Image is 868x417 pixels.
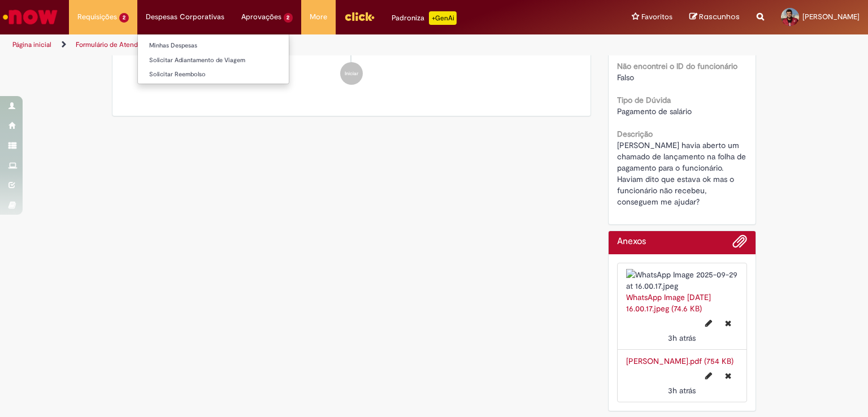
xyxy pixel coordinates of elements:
[699,11,740,22] span: Rascunhos
[617,129,653,139] b: Descrição
[626,356,734,366] a: [PERSON_NAME].pdf (754 KB)
[138,68,289,81] a: Solicitar Reembolso
[138,54,289,67] a: Solicitar Adiantamento de Viagem
[77,11,117,23] span: Requisições
[8,34,570,55] ul: Trilhas de página
[137,34,289,84] ul: Despesas Corporativas
[119,13,129,23] span: 2
[617,106,692,116] span: Pagamento de salário
[668,333,696,343] span: 3h atrás
[668,333,696,343] time: 30/09/2025 13:13:55
[732,234,747,254] button: Adicionar anexos
[617,237,646,247] h2: Anexos
[641,11,672,23] span: Favoritos
[146,11,224,23] span: Despesas Corporativas
[344,8,375,25] img: click_logo_yellow_360x200.png
[138,40,289,52] a: Minhas Despesas
[689,12,740,23] a: Rascunhos
[668,385,696,396] span: 3h atrás
[12,40,51,49] a: Página inicial
[617,61,737,71] b: Não encontrei o ID do funcionário
[617,95,671,105] b: Tipo de Dúvida
[698,367,719,385] button: Editar nome de arquivo Chamado Vander Lucio.pdf
[617,140,748,207] span: [PERSON_NAME] havia aberto um chamado de lançamento na folha de pagamento para o funcionário. Hav...
[617,72,634,82] span: Falso
[668,385,696,396] time: 30/09/2025 13:13:31
[626,269,739,292] img: WhatsApp Image 2025-09-29 at 16.00.17.jpeg
[1,6,59,28] img: ServiceNow
[718,314,738,332] button: Excluir WhatsApp Image 2025-09-29 at 16.00.17.jpeg
[76,40,159,49] a: Formulário de Atendimento
[241,11,281,23] span: Aprovações
[698,314,719,332] button: Editar nome de arquivo WhatsApp Image 2025-09-29 at 16.00.17.jpeg
[718,367,738,385] button: Excluir Chamado Vander Lucio.pdf
[626,292,711,314] a: WhatsApp Image [DATE] 16.00.17.jpeg (74.6 KB)
[284,13,293,23] span: 2
[429,11,457,25] p: +GenAi
[802,12,860,21] span: [PERSON_NAME]
[392,11,457,25] div: Padroniza
[310,11,327,23] span: More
